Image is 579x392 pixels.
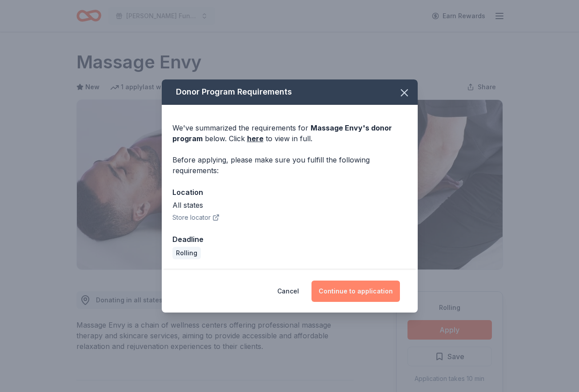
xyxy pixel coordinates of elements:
[172,200,407,210] div: All states
[311,281,400,302] button: Continue to application
[247,133,264,144] a: here
[162,79,418,105] div: Donor Program Requirements
[172,154,407,176] div: Before applying, please make sure you fulfill the following requirements:
[172,234,407,245] div: Deadline
[172,247,201,259] div: Rolling
[172,123,407,144] div: We've summarized the requirements for below. Click to view in full.
[172,186,407,198] div: Location
[277,281,299,302] button: Cancel
[172,212,220,223] button: Store locator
